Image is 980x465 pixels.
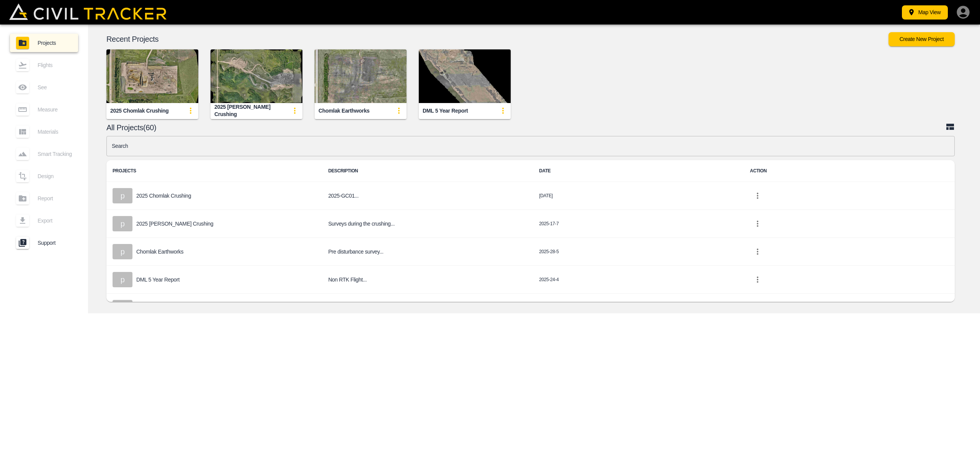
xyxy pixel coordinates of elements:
[423,107,468,115] div: DML 5 Year Report
[106,49,198,103] img: 2025 Chomlak Crushing
[10,34,78,52] a: Projects
[328,191,527,201] h6: 2025-GC01
[214,103,287,118] div: 2025 [PERSON_NAME] Crushing
[110,107,169,115] div: 2025 Chomlak Crushing
[113,300,132,315] div: p
[533,160,744,182] th: DATE
[113,188,132,203] div: p
[136,193,191,199] p: 2025 Chomlak Crushing
[113,272,132,287] div: p
[136,221,213,227] p: 2025 [PERSON_NAME] Crushing
[38,40,72,46] span: Projects
[533,210,744,238] td: 2025-17-7
[211,49,302,103] img: 2025 Schultz Crushing
[744,160,955,182] th: ACTION
[106,160,322,182] th: PROJECTS
[533,182,744,210] td: [DATE]
[902,5,948,20] button: Map View
[328,247,527,257] h6: Pre disturbance survey
[533,266,744,294] td: 2025-24-4
[322,160,533,182] th: DESCRIPTION
[183,103,198,118] button: update-card-details
[106,36,889,42] p: Recent Projects
[328,219,527,229] h6: Surveys during the crushing
[113,216,132,231] div: p
[495,103,511,118] button: update-card-details
[419,49,511,103] img: DML 5 Year Report
[889,32,955,46] button: Create New Project
[136,249,183,255] p: Chomlak Earthworks
[38,240,72,246] span: Support
[533,238,744,266] td: 2025-28-5
[391,103,407,118] button: update-card-details
[9,3,167,20] img: Civil Tracker
[106,124,946,131] p: All Projects(60)
[287,103,302,118] button: update-card-details
[136,277,180,283] p: DML 5 Year Report
[328,275,527,285] h6: Non RTK Flight
[318,107,369,115] div: Chomlak Earthworks
[315,49,407,103] img: Chomlak Earthworks
[113,244,132,259] div: p
[10,234,78,252] a: Support
[533,294,744,322] td: 2025-29-1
